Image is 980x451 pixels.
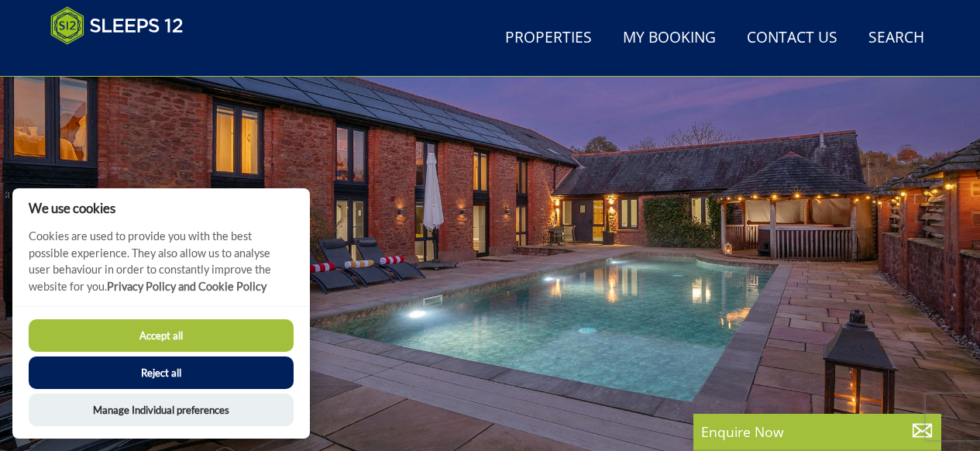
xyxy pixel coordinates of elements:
[29,356,294,389] button: Reject all
[862,21,930,56] a: Search
[12,201,310,215] h2: We use cookies
[43,54,205,67] iframe: Customer reviews powered by Trustpilot
[107,280,266,293] a: Privacy Policy and Cookie Policy
[499,21,598,56] a: Properties
[701,422,934,442] p: Enquire Now
[617,21,722,56] a: My Booking
[12,228,310,306] p: Cookies are used to provide you with the best possible experience. They also allow us to analyse ...
[741,21,844,56] a: Contact Us
[29,319,294,352] button: Accept all
[29,394,294,426] button: Manage Individual preferences
[50,6,184,45] img: Sleeps 12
